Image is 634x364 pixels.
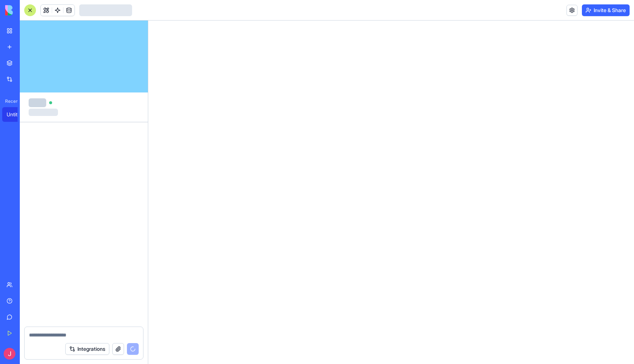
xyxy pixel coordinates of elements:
[2,107,32,122] a: Untitled App
[5,5,51,15] img: logo
[582,4,630,16] button: Invite & Share
[2,98,18,104] span: Recent
[7,111,27,118] div: Untitled App
[65,343,109,355] button: Integrations
[4,348,15,360] img: ACg8ocJEPEq0WwSxM60YJoHNkwPySc8NZKNEqCwADr89uU1xGCbfQw=s96-c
